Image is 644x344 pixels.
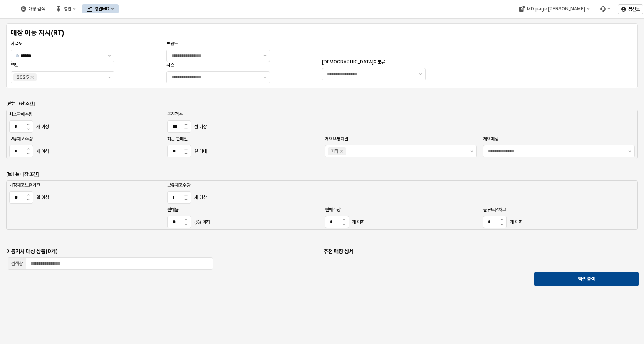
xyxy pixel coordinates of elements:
button: 제안 사항 표시 [467,145,476,157]
button: 증가 [23,121,33,127]
p: 추천점수 [167,111,319,118]
p: 경선노 [628,6,640,12]
span: 사업부 [11,41,22,46]
div: 기타 [331,147,339,155]
p: 일 이상 [36,194,86,201]
button: 감소 [181,127,191,133]
button: 영업 [51,4,80,13]
div: Remove 기타 [340,150,343,153]
div: 2025 [17,73,29,81]
button: 감소 [497,222,506,228]
button: 감소 [339,222,349,228]
button: 제안 사항 표시 [105,72,114,83]
p: 개 이상 [36,123,86,130]
button: 감소 [23,152,33,157]
h6: 이동지시 대상 상품(0개) [6,248,162,255]
div: 영업MD [94,6,109,12]
p: 매장재고보유기간 [9,182,161,189]
button: 증가 [497,216,506,222]
p: 점 이상 [194,123,244,130]
p: 판매율 [167,206,319,213]
p: 최근 판매일 [167,135,319,142]
button: 매장 검색 [16,4,50,13]
h6: 추천 매장 상세 [324,248,479,255]
button: 증가 [181,145,191,152]
p: 일 이내 [194,148,244,155]
button: 엑셀 출력 [534,272,639,286]
button: MD page [PERSON_NAME] [514,4,594,13]
button: 제안 사항 표시 [260,50,270,62]
div: MD page [PERSON_NAME] [527,6,585,12]
p: 물류보유재고 [483,206,635,213]
div: Menu item 6 [595,4,615,13]
button: 감소 [181,198,191,204]
button: 경선노 [618,4,643,14]
p: 제외매장 [483,135,530,142]
button: 감소 [23,198,33,204]
p: 개 이상 [194,194,244,201]
span: 브랜드 [166,41,178,46]
button: 감소 [181,152,191,157]
button: 제안 사항 표시 [625,145,634,157]
strong: [받는 매장 조건] [6,101,35,106]
p: 판매수량 [325,206,477,213]
span: 연도 [11,62,18,68]
button: 제안 사항 표시 [105,50,114,62]
div: MD page 이동 [514,4,594,13]
button: 증가 [181,121,191,127]
div: Remove 2025 [30,76,34,79]
p: 개 이하 [352,219,402,225]
div: 매장 검색 [29,6,45,12]
p: 보유재고수량 [9,135,161,142]
p: 최소판매수량 [9,111,161,118]
button: 제안 사항 표시 [416,68,425,80]
button: 증가 [181,216,191,222]
div: 검색창 [11,260,23,267]
button: 증가 [339,216,349,222]
p: 개 이하 [510,219,560,225]
strong: [보내는 매장 조건] [6,172,39,177]
span: 시즌 [166,62,174,68]
button: 영업MD [82,4,119,13]
h4: 매장 이동 지시(RT) [11,29,633,37]
button: 증가 [23,145,33,152]
p: 보유재고수량 [167,182,319,189]
button: 감소 [23,127,33,133]
button: 증가 [181,192,191,198]
p: 개 이하 [36,148,86,155]
div: 영업 [64,6,71,12]
p: 제외유통채널 [325,135,477,142]
button: 감소 [181,222,191,228]
button: 증가 [23,192,33,198]
p: 엑셀 출력 [578,276,595,282]
button: 제안 사항 표시 [260,72,270,83]
span: [DEMOGRAPHIC_DATA]대분류 [322,59,385,65]
p: (%) 이하 [194,219,244,225]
